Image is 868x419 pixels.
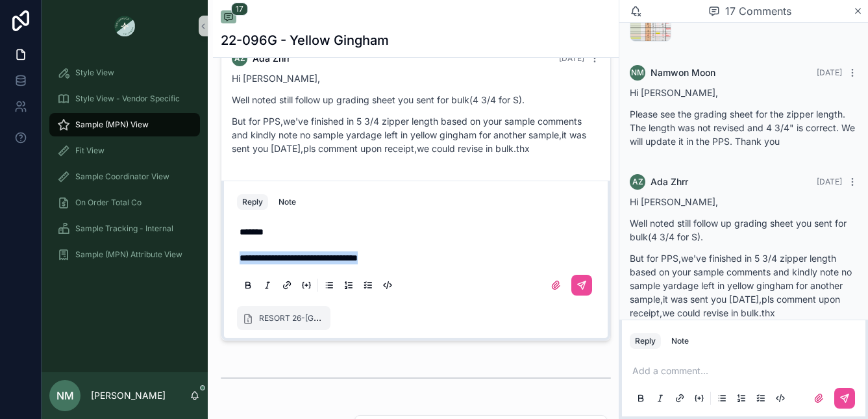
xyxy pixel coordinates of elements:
[75,171,169,182] span: Sample Coordinator View
[221,31,389,49] h1: 22-096G - Yellow Gingham
[232,114,600,155] p: But for PPS,we've finished in 5 3/4 zipper length based on your sample comments and kindly note n...
[75,120,149,130] span: Sample (MPN) View
[91,389,166,402] p: [PERSON_NAME]
[221,10,236,26] button: 17
[259,312,555,323] span: RESORT 26-[GEOGRAPHIC_DATA]#22-096G Gingham_Ptoto_zip grd_[DATE].xlsx
[42,52,208,283] div: scrollable content
[49,243,200,266] a: Sample (MPN) Attribute View
[630,251,858,320] p: But for PPS,we've finished in 5 3/4 zipper length based on your sample comments and kindly note n...
[630,333,661,349] button: Reply
[56,388,74,403] span: NM
[630,195,858,209] p: Hi [PERSON_NAME],
[817,177,842,186] span: [DATE]
[725,3,791,19] span: 17 Comments
[632,177,643,187] span: AZ
[75,146,105,156] span: Fit View
[114,16,135,36] img: App logo
[630,86,858,99] p: Hi [PERSON_NAME],
[75,68,114,78] span: Style View
[630,107,858,148] p: Please see the grading sheet for the zipper length. The length was not revised and 4 3/4" is corr...
[231,3,248,16] span: 17
[75,197,142,208] span: On Order Total Co
[49,113,200,136] a: Sample (MPN) View
[651,175,688,188] span: Ada Zhrr
[651,66,715,79] span: Namwon Moon
[75,223,173,234] span: Sample Tracking - Internal
[631,68,644,78] span: NM
[49,87,200,110] a: Style View - Vendor Specific
[671,336,689,346] div: Note
[279,197,296,207] div: Note
[666,333,694,349] button: Note
[253,52,290,65] span: Ada Zhrr
[49,217,200,240] a: Sample Tracking - Internal
[817,68,842,77] span: [DATE]
[234,53,245,64] span: AZ
[232,71,600,85] p: Hi [PERSON_NAME],
[273,194,301,210] button: Note
[49,165,200,188] a: Sample Coordinator View
[49,139,200,162] a: Fit View
[630,216,858,244] p: Well noted still follow up grading sheet you sent for bulk(4 3/4 for S).
[75,249,182,260] span: Sample (MPN) Attribute View
[49,191,200,214] a: On Order Total Co
[75,94,180,104] span: Style View - Vendor Specific
[237,194,268,210] button: Reply
[559,53,584,63] span: [DATE]
[232,93,600,107] p: Well noted still follow up grading sheet you sent for bulk(4 3/4 for S).
[49,61,200,84] a: Style View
